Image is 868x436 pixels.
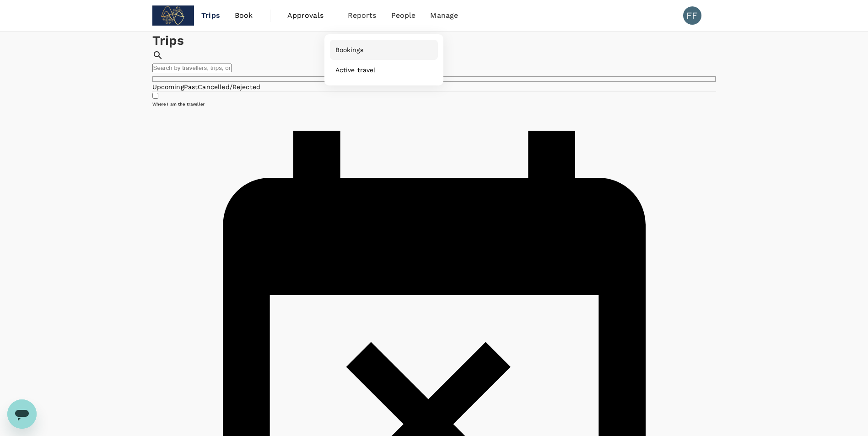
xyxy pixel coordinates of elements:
[152,83,184,90] a: Upcoming
[152,93,158,99] input: Where I am the traveller
[235,10,253,21] span: Book
[152,101,716,107] h6: Where I am the traveller
[198,83,260,90] a: Cancelled/Rejected
[184,83,198,90] a: Past
[683,6,701,25] div: FF
[335,45,363,54] span: Bookings
[330,40,438,60] a: Bookings
[152,32,716,50] h1: Trips
[335,65,376,74] span: Active travel
[330,60,438,80] a: Active travel
[287,10,333,21] span: Approvals
[7,399,37,429] iframe: Button to launch messaging window
[201,10,220,21] span: Trips
[152,5,194,26] img: Subdimension Pte Ltd
[152,64,232,72] input: Search by travellers, trips, or destination, label, team
[430,10,458,21] span: Manage
[348,10,377,21] span: Reports
[391,10,416,21] span: People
